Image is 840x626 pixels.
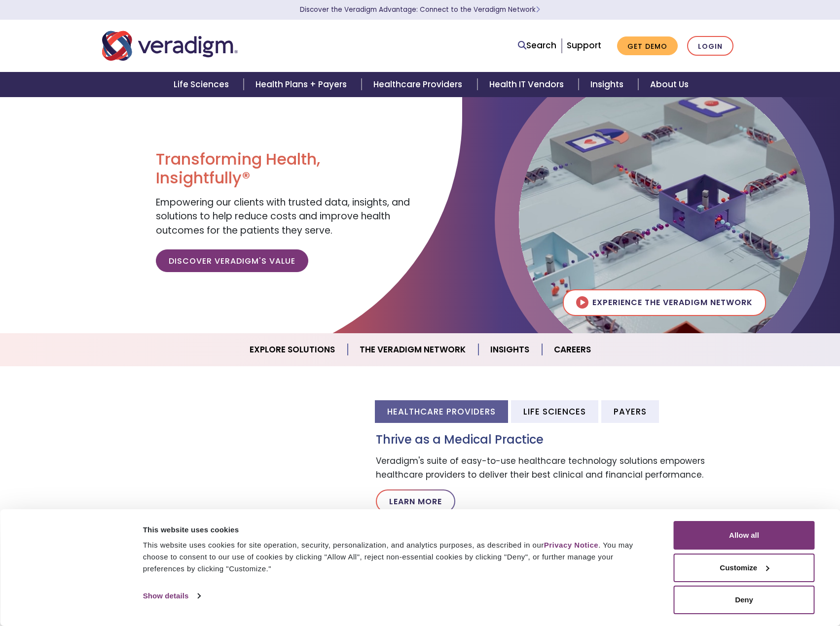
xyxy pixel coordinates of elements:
a: The Veradigm Network [348,337,478,362]
li: Healthcare Providers [375,400,508,422]
a: Discover Veradigm's Value [156,249,308,272]
li: Payers [601,400,659,422]
div: This website uses cookies [143,524,652,536]
p: Veradigm's suite of easy-to-use healthcare technology solutions empowers healthcare providers to ... [376,454,738,481]
a: Search [518,39,556,52]
a: Learn More [376,489,455,513]
img: Veradigm logo [102,30,238,62]
li: Life Sciences [511,400,598,422]
a: Support [567,39,601,51]
h3: Thrive as a Medical Practice [376,433,738,447]
a: Healthcare Providers [362,72,477,97]
a: Privacy Notice [544,541,598,549]
a: Discover the Veradigm Advantage: Connect to the Veradigm NetworkLearn More [300,5,540,14]
span: Learn More [536,5,540,14]
a: Insights [579,72,638,97]
span: Empowering our clients with trusted data, insights, and solutions to help reduce costs and improv... [156,196,410,237]
a: Login [687,36,733,56]
button: Deny [674,586,815,614]
a: Explore Solutions [238,337,348,362]
a: About Us [638,72,700,97]
a: Health IT Vendors [477,72,579,97]
button: Customize [674,554,815,582]
button: Allow all [674,521,815,550]
a: Careers [542,337,603,362]
a: Life Sciences [162,72,244,97]
a: Show details [143,589,200,603]
a: Get Demo [617,36,678,56]
h1: Transforming Health, Insightfully® [156,150,412,188]
a: Health Plans + Payers [244,72,362,97]
div: This website uses cookies for site operation, security, personalization, and analytics purposes, ... [143,539,652,575]
a: Insights [478,337,542,362]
